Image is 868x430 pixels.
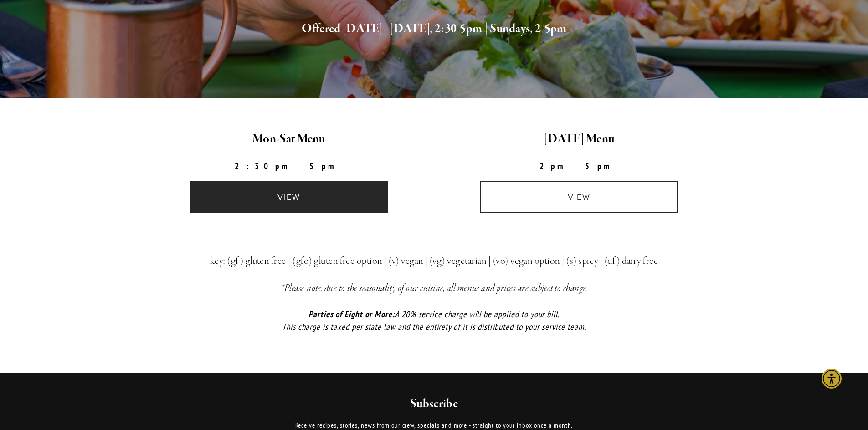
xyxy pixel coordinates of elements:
[190,181,388,213] a: view
[169,20,700,39] h2: Offered [DATE] - [DATE], 2:30-5pm | Sundays, 2-5pm
[152,130,426,149] h2: Mon-Sat Menu
[442,130,717,149] h2: [DATE] Menu
[308,309,395,319] em: Parties of Eight or More:
[281,282,587,295] em: *Please note, due to the seasonality of our cuisine, all menus and prices are subject to change
[822,369,842,389] div: Accessibility Menu
[480,181,678,213] a: view
[169,253,700,269] h3: key: (gf) gluten free | (gfo) gluten free option | (v) vegan | (vg) vegetarian | (vo) vegan optio...
[539,161,619,172] strong: 2pm-5pm
[208,396,660,412] h2: Subscribe
[282,309,586,333] em: A 20% service charge will be applied to your bill. This charge is taxed per state law and the ent...
[235,161,343,172] strong: 2:30pm-5pm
